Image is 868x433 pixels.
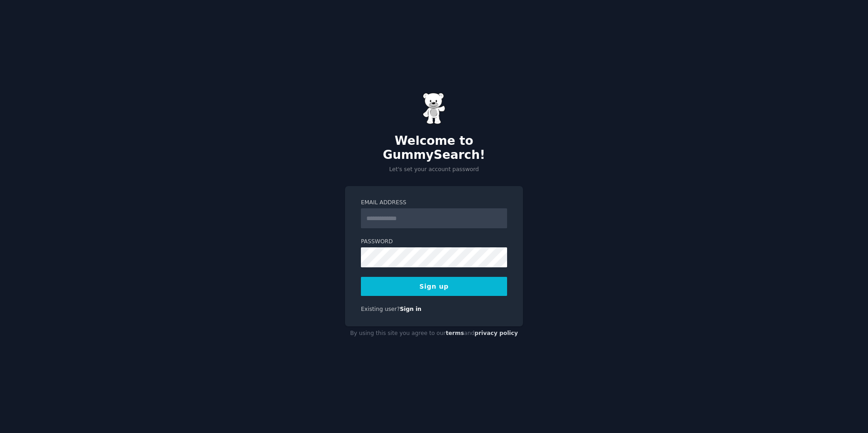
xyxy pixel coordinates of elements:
label: Email Address [361,199,507,207]
h2: Welcome to GummySearch! [345,134,523,162]
span: Existing user? [361,306,400,312]
button: Sign up [361,277,507,296]
a: terms [446,330,464,336]
a: privacy policy [474,330,518,336]
p: Let's set your account password [345,166,523,174]
label: Password [361,238,507,246]
a: Sign in [400,306,422,312]
img: Gummy Bear [423,93,445,124]
div: By using this site you agree to our and [345,326,523,341]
